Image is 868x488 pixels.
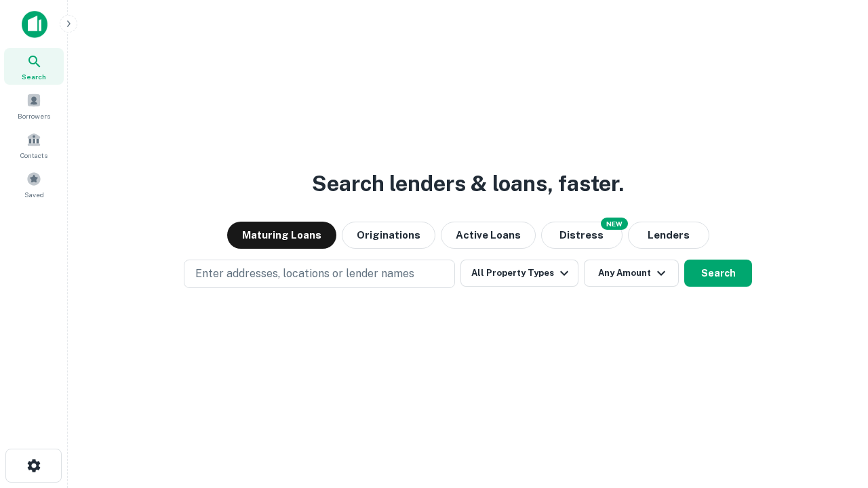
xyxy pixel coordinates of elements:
[342,222,435,249] button: Originations
[460,260,578,287] button: All Property Types
[312,167,624,200] h3: Search lenders & loans, faster.
[20,150,47,161] span: Contacts
[800,380,868,445] iframe: Chat Widget
[441,222,536,249] button: Active Loans
[18,110,50,121] span: Borrowers
[628,222,709,249] button: Lenders
[541,222,623,249] button: Search distressed loans with lien and other non-mortgage details.
[195,266,414,282] p: Enter addresses, locations or lender names
[584,260,679,287] button: Any Amount
[227,222,336,249] button: Maturing Loans
[22,71,46,82] span: Search
[24,189,44,200] span: Saved
[4,48,64,85] a: Search
[4,166,64,203] a: Saved
[4,127,64,163] a: Contacts
[22,11,47,38] img: capitalize-icon.png
[4,87,64,124] a: Borrowers
[184,260,455,288] button: Enter addresses, locations or lender names
[601,218,628,230] div: NEW
[684,260,752,287] button: Search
